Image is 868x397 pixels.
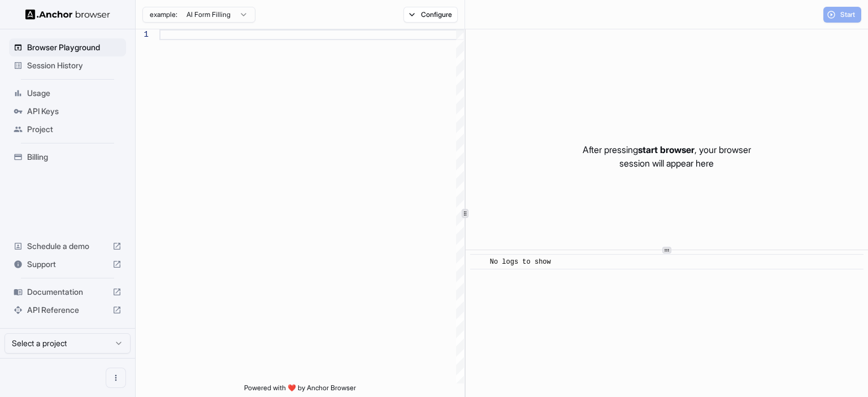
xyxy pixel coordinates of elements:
[27,286,108,298] span: Documentation
[490,258,551,266] span: No logs to show
[9,84,126,102] div: Usage
[106,368,126,388] button: Open menu
[27,124,121,135] span: Project
[9,237,126,255] div: Schedule a demo
[27,42,121,53] span: Browser Playground
[9,56,126,75] div: Session History
[9,301,126,319] div: API Reference
[27,259,108,270] span: Support
[476,256,481,268] span: ​
[638,144,695,155] span: start browser
[403,7,458,23] button: Configure
[27,106,121,117] span: API Keys
[136,29,149,40] div: 1
[9,255,126,273] div: Support
[27,241,108,252] span: Schedule a demo
[27,304,108,316] span: API Reference
[583,143,751,170] p: After pressing , your browser session will appear here
[27,88,121,99] span: Usage
[9,120,126,138] div: Project
[150,10,177,19] span: example:
[244,383,356,397] span: Powered with ❤️ by Anchor Browser
[9,148,126,166] div: Billing
[27,60,121,71] span: Session History
[25,9,110,20] img: Anchor Logo
[9,102,126,120] div: API Keys
[9,38,126,56] div: Browser Playground
[9,283,126,301] div: Documentation
[27,151,121,163] span: Billing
